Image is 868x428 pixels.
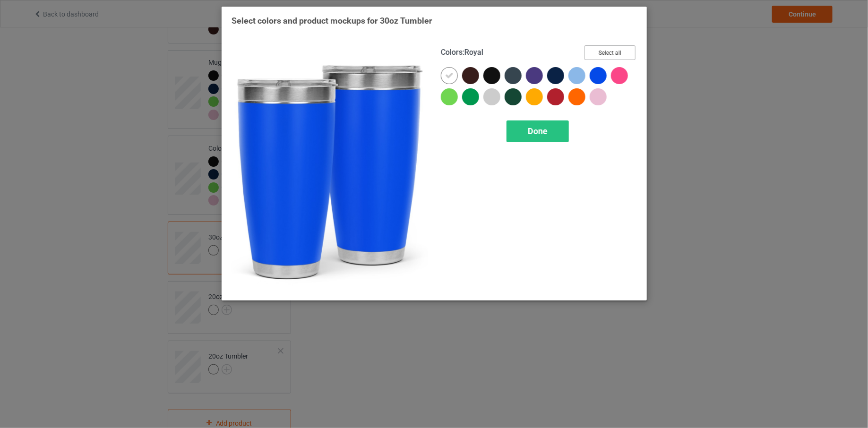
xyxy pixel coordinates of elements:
[528,126,548,136] span: Done
[441,48,463,57] span: Colors
[441,48,483,58] h4: :
[232,16,432,26] span: Select colors and product mockups for 30oz Tumbler
[464,48,483,57] span: Royal
[584,45,636,60] button: Select all
[232,45,428,291] img: regular.jpg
